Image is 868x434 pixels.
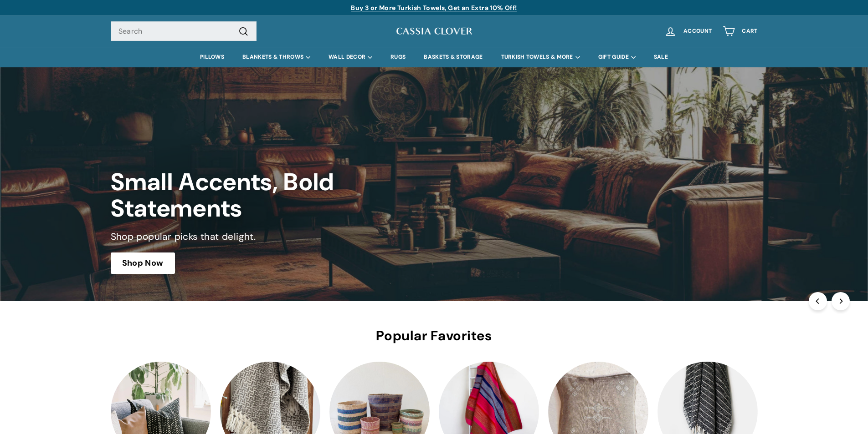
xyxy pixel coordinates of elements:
[492,47,589,67] summary: TURKISH TOWELS & MORE
[111,21,257,41] input: Search
[589,47,645,67] summary: GIFT GUIDE
[683,28,712,34] span: Account
[742,28,757,34] span: Cart
[381,47,415,67] a: RUGS
[717,18,763,45] a: Cart
[809,292,827,310] button: Previous
[415,47,492,67] a: BASKETS & STORAGE
[319,47,381,67] summary: WALL DECOR
[111,328,758,343] h2: Popular Favorites
[92,47,776,67] div: Primary
[832,292,850,310] button: Next
[659,18,717,45] a: Account
[233,47,319,67] summary: BLANKETS & THROWS
[191,47,233,67] a: PILLOWS
[645,47,677,67] a: SALE
[351,4,517,12] a: Buy 3 or More Turkish Towels, Get an Extra 10% Off!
